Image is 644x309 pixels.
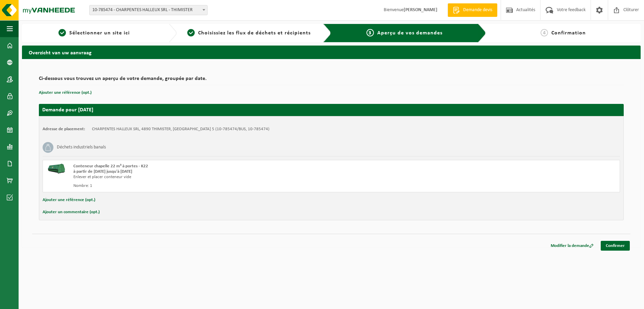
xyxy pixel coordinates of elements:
a: 2Choisissiez les flux de déchets et récipients [180,29,318,37]
button: Ajouter une référence (opt.) [39,88,92,97]
a: Modifier la demande [546,241,599,251]
h2: Ci-dessous vous trouvez un aperçu de votre demande, groupée par date. [39,76,624,85]
span: Demande devis [461,7,494,13]
span: 3 [366,29,374,36]
div: Nombre: 1 [73,183,358,189]
strong: [PERSON_NAME] [404,7,437,12]
td: CHARPENTES HALLEUX SRL, 4890 THIMISTER, [GEOGRAPHIC_DATA] 5 (10-785474/BUS, 10-785474) [92,127,269,132]
span: 4 [541,29,548,36]
span: Choisissiez les flux de déchets et récipients [198,30,311,36]
button: Ajouter une référence (opt.) [43,196,95,204]
span: 10-785474 - CHARPENTES HALLEUX SRL - THIMISTER [90,5,207,15]
a: 1Sélectionner un site ici [25,29,163,37]
a: Demande devis [448,3,497,17]
span: 1 [58,29,66,36]
button: Ajouter un commentaire (opt.) [43,208,100,217]
span: 2 [187,29,195,36]
img: HK-XK-22-GN-00.png [46,164,67,174]
span: 10-785474 - CHARPENTES HALLEUX SRL - THIMISTER [89,5,208,15]
div: Enlever et placer conteneur vide [73,174,358,180]
span: Confirmation [551,30,586,36]
h2: Overzicht van uw aanvraag [22,46,641,59]
span: Aperçu de vos demandes [377,30,443,36]
a: Confirmer [601,241,630,251]
h3: Déchets industriels banals [57,142,106,153]
strong: à partir de [DATE] jusqu'à [DATE] [73,169,132,174]
strong: Demande pour [DATE] [42,107,93,113]
span: Sélectionner un site ici [69,30,130,36]
span: Conteneur chapelle 22 m³ à portes - K22 [73,164,148,168]
strong: Adresse de placement: [43,127,85,131]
